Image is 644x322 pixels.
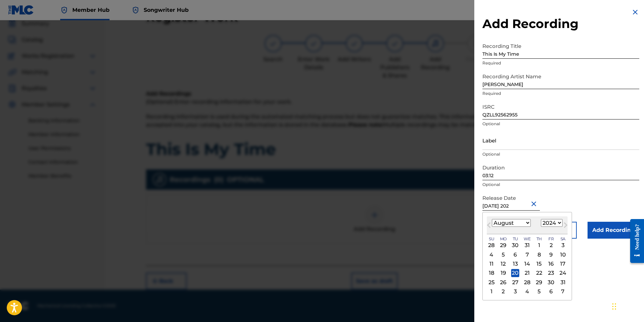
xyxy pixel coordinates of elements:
[482,121,639,127] p: Optional
[8,5,34,15] img: MLC Logo
[499,250,507,259] div: Choose Monday, August 5th, 2024
[487,278,496,286] div: Choose Sunday, August 25th, 2024
[547,278,555,286] div: Choose Friday, August 30th, 2024
[72,6,110,14] span: Member Hub
[530,193,540,214] button: Close
[547,250,555,259] div: Choose Friday, August 9th, 2024
[511,250,519,259] div: Choose Tuesday, August 6th, 2024
[559,260,567,268] div: Choose Saturday, August 17th, 2024
[559,250,567,259] div: Choose Saturday, August 10th, 2024
[559,269,567,277] div: Choose Saturday, August 24th, 2024
[511,269,519,277] div: Choose Tuesday, August 20th, 2024
[499,260,507,268] div: Choose Monday, August 12th, 2024
[535,269,543,277] div: Choose Thursday, August 22nd, 2024
[499,278,507,286] div: Choose Monday, August 26th, 2024
[548,236,554,242] span: Fr
[559,241,567,249] div: Choose Saturday, August 3rd, 2024
[132,6,140,14] img: Top Rightsholder
[535,278,543,286] div: Choose Thursday, August 29th, 2024
[500,236,507,242] span: Mo
[513,236,518,242] span: Tu
[547,241,555,249] div: Choose Friday, August 2nd, 2024
[535,288,543,296] div: Choose Thursday, September 5th, 2024
[523,288,531,296] div: Choose Wednesday, September 4th, 2024
[523,269,531,277] div: Choose Wednesday, August 21st, 2024
[511,288,519,296] div: Choose Tuesday, September 3rd, 2024
[535,241,543,249] div: Choose Thursday, August 1st, 2024
[523,241,531,249] div: Choose Wednesday, July 31st, 2024
[499,288,507,296] div: Choose Monday, September 2nd, 2024
[482,182,639,188] p: Optional
[489,236,494,242] span: Su
[559,288,567,296] div: Choose Saturday, September 7th, 2024
[487,241,496,249] div: Choose Sunday, July 28th, 2024
[523,278,531,286] div: Choose Wednesday, August 28th, 2024
[482,212,572,300] div: Choose Date
[487,269,496,277] div: Choose Sunday, August 18th, 2024
[499,241,507,249] div: Choose Monday, July 29th, 2024
[482,60,639,66] p: Required
[483,221,494,232] button: Previous Month
[547,260,555,268] div: Choose Friday, August 16th, 2024
[487,288,496,296] div: Choose Sunday, September 1st, 2024
[482,16,639,31] h2: Add Recording
[547,269,555,277] div: Choose Friday, August 23rd, 2024
[612,296,616,317] div: Drag
[487,250,496,259] div: Choose Sunday, August 4th, 2024
[560,236,566,242] span: Sa
[547,288,555,296] div: Choose Friday, September 6th, 2024
[625,214,644,268] iframe: Resource Center
[535,260,543,268] div: Choose Thursday, August 15th, 2024
[524,236,531,242] span: We
[536,236,542,242] span: Th
[535,250,543,259] div: Choose Thursday, August 8th, 2024
[559,278,567,286] div: Choose Saturday, August 31st, 2024
[487,260,496,268] div: Choose Sunday, August 11th, 2024
[487,241,568,296] div: Month August, 2024
[482,90,639,97] p: Required
[610,290,644,322] iframe: Chat Widget
[511,260,519,268] div: Choose Tuesday, August 13th, 2024
[523,250,531,259] div: Choose Wednesday, August 7th, 2024
[511,241,519,249] div: Choose Tuesday, July 30th, 2024
[499,269,507,277] div: Choose Monday, August 19th, 2024
[511,278,519,286] div: Choose Tuesday, August 27th, 2024
[523,260,531,268] div: Choose Wednesday, August 14th, 2024
[560,221,571,232] button: Next Month
[482,151,639,157] p: Optional
[144,6,189,14] span: Songwriter Hub
[60,6,68,14] img: Top Rightsholder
